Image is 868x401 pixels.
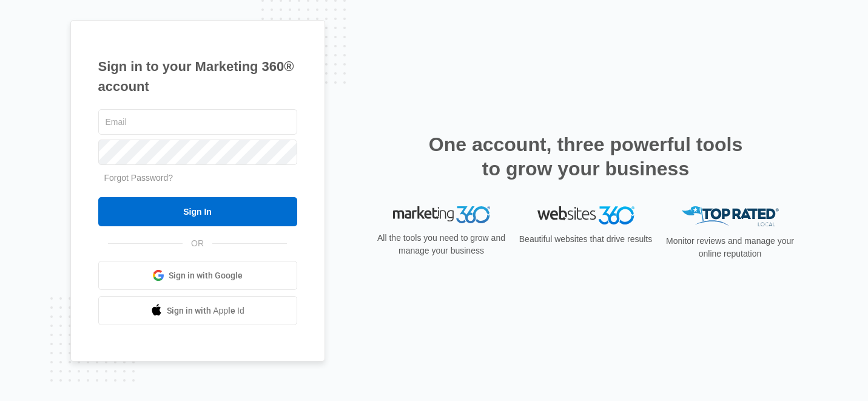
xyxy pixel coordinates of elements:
span: OR [183,237,212,250]
a: Sign in with Apple Id [98,296,297,325]
p: Monitor reviews and manage your online reputation [662,235,798,260]
h2: One account, three powerful tools to grow your business [425,132,747,181]
img: Websites 360 [537,206,634,224]
p: All the tools you need to grow and manage your business [374,232,510,257]
a: Sign in with Google [98,261,297,290]
input: Email [98,109,297,135]
img: Marketing 360 [393,206,490,223]
h1: Sign in to your Marketing 360® account [98,56,297,96]
span: Sign in with Google [169,269,243,282]
img: Top Rated Local [682,206,779,226]
a: Forgot Password? [104,173,173,183]
input: Sign In [98,197,297,226]
span: Sign in with Apple Id [167,305,244,317]
p: Beautiful websites that drive results [518,233,654,246]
